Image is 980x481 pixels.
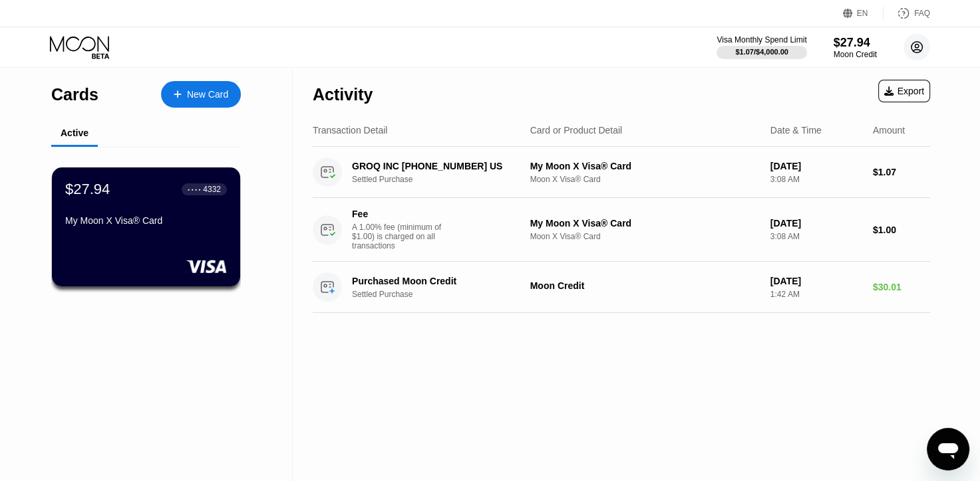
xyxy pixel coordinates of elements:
div: Moon X Visa® Card [530,232,760,241]
div: New Card [187,89,228,100]
div: [DATE] [770,276,862,286]
div: [DATE] [770,218,862,229]
div: EN [857,9,868,18]
div: $1.00 [873,225,930,235]
div: ● ● ● ● [188,187,201,191]
div: Transaction Detail [313,125,387,136]
div: Moon Credit [530,280,760,291]
div: Activity [313,85,373,104]
div: $1.07 [873,167,930,177]
div: Settled Purchase [352,290,538,299]
div: Settled Purchase [352,175,538,184]
div: Date & Time [770,125,822,136]
div: 1:42 AM [770,290,862,299]
div: $27.94 [834,36,877,50]
div: FeeA 1.00% fee (minimum of $1.00) is charged on all transactionsMy Moon X Visa® CardMoon X Visa® ... [313,198,930,262]
div: Fee [352,209,445,219]
div: My Moon X Visa® Card [530,218,760,229]
div: Moon Credit [834,50,877,59]
div: Moon X Visa® Card [530,175,760,184]
div: FAQ [884,7,930,20]
div: 4332 [203,185,221,194]
div: Export [878,80,930,102]
div: Active [61,128,88,138]
div: GROQ INC [PHONE_NUMBER] US [352,161,525,171]
div: $1.07 / $4,000.00 [735,48,788,56]
div: $27.94 [65,181,110,198]
div: Purchased Moon CreditSettled PurchaseMoon Credit[DATE]1:42 AM$30.01 [313,262,930,313]
div: A 1.00% fee (minimum of $1.00) is charged on all transactions [352,223,452,250]
div: My Moon X Visa® Card [65,215,227,226]
div: EN [843,7,884,20]
div: Visa Monthly Spend Limit [717,35,806,45]
div: $27.94Moon Credit [834,36,877,59]
div: FAQ [914,9,930,18]
div: 3:08 AM [770,175,862,184]
div: GROQ INC [PHONE_NUMBER] USSettled PurchaseMy Moon X Visa® CardMoon X Visa® Card[DATE]3:08 AM$1.07 [313,147,930,198]
div: $30.01 [873,282,930,292]
div: Visa Monthly Spend Limit$1.07/$4,000.00 [717,35,806,59]
div: Cards [51,85,98,104]
div: My Moon X Visa® Card [530,161,760,171]
div: New Card [161,81,241,108]
div: [DATE] [770,161,862,171]
div: Purchased Moon Credit [352,276,525,286]
div: Card or Product Detail [530,125,623,136]
div: 3:08 AM [770,232,862,241]
iframe: Кнопка запуска окна обмена сообщениями [927,428,969,470]
div: Amount [873,125,905,136]
div: Export [884,86,924,96]
div: $27.94● ● ● ●4332My Moon X Visa® Card [52,167,240,286]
